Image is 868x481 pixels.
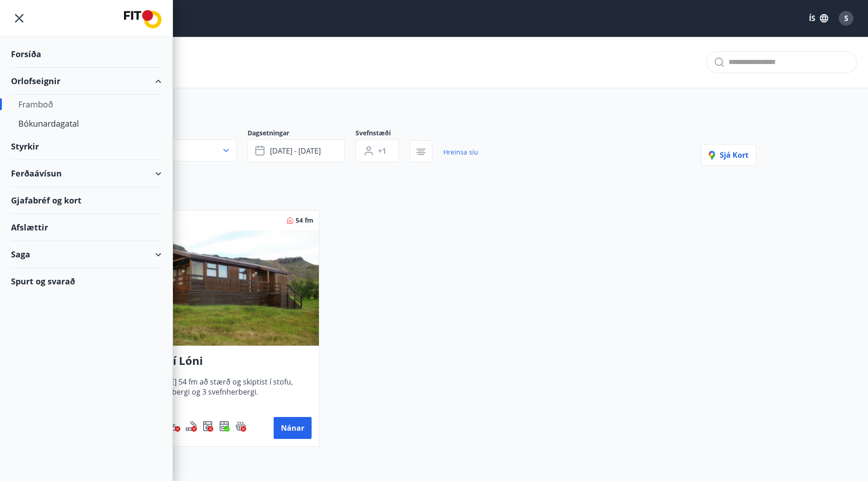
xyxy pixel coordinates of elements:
[202,421,213,432] div: Þvottavél
[219,421,230,432] div: Uppþvottavél
[11,187,162,214] div: Gjafabréf og kort
[202,421,213,432] img: Dl16BY4EX9PAW649lg1C3oBuIaAsR6QVDQBO2cTm.svg
[11,241,162,268] div: Saga
[248,139,345,162] button: [DATE] - [DATE]
[356,139,399,162] button: +1
[219,421,230,432] img: 7hj2GulIrg6h11dFIpsIzg8Ak2vZaScVwTihwv8g.svg
[169,421,180,432] div: Aðgengi fyrir hjólastól
[378,146,386,156] span: +1
[11,10,27,27] button: menu
[235,421,246,432] div: Heitur pottur
[274,417,312,439] button: Nánar
[112,128,248,139] span: Svæði
[270,146,321,156] span: [DATE] - [DATE]
[112,139,237,161] button: Allt
[11,68,162,95] div: Orlofseignir
[844,13,848,23] span: S
[11,268,162,294] div: Spurt og svarað
[11,214,162,241] div: Afslættir
[11,133,162,160] div: Styrkir
[18,95,154,114] div: Framboð
[709,150,749,160] span: Sjá kort
[235,421,246,432] img: h89QDIuHlAdpqTriuIvuEWkTH976fOgBEOOeu1mi.svg
[169,421,180,432] img: 8IYIKVZQyRlUC6HQIIUSdjpPGRncJsz2RzLgWvp4.svg
[113,230,319,346] img: Paella dish
[120,353,312,369] h3: Klifabotn í Lóni
[804,10,833,27] button: ÍS
[18,114,154,133] div: Bókunardagatal
[186,421,197,432] div: Reykingar / Vape
[356,128,410,139] span: Svefnstæði
[296,216,313,225] span: 54 fm
[120,377,312,407] span: [PERSON_NAME] 54 fm að stærð og skiptist í stofu, eldhús, baðherbergi og 3 svefnherbergi.
[11,160,162,187] div: Ferðaávísun
[835,7,857,29] button: S
[701,144,756,166] button: Sjá kort
[186,421,197,432] img: QNIUl6Cv9L9rHgMXwuzGLuiJOj7RKqxk9mBFPqjq.svg
[11,41,162,68] div: Forsíða
[124,10,162,28] img: union_logo
[248,128,356,139] span: Dagsetningar
[443,142,478,162] a: Hreinsa síu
